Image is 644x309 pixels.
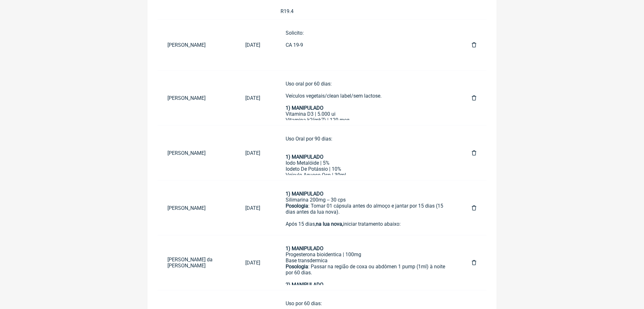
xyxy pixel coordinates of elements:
strong: na lua nova, [316,221,343,227]
div: Base transdermica [286,258,446,264]
a: [DATE] [235,200,270,216]
div: Uso oral por 60 dias: Veículos vegetais/clean label/sem lactose. [286,81,446,111]
a: [DATE] [235,145,270,161]
strong: 1) MANIPULADO [286,191,323,197]
a: [DATE] [235,37,270,53]
strong: Posologia [286,203,308,209]
div: Vitamina k2(mk7) | 120 mcg [286,117,446,123]
a: [DATE] [235,90,270,106]
a: Uso Oral por 90 dias:1) MANIPULADOIodo Metalóide | 5%Iodeto De Potássio | 10%Veículo Aquoso Qsp |... [275,131,457,175]
strong: 2) MANIPULADO [286,282,323,288]
a: [PERSON_NAME] [158,37,235,53]
strong: 1) MANIPULADO [286,154,323,160]
div: Silimarina 200mg -- 30 cps : Tomar 01 cápsula antes do almoço e jantar por 15 dias (15 dias antes... [286,191,446,221]
strong: 1) MANIPULADO [286,246,323,252]
strong: Posologia [286,264,308,270]
div: Veículo Aquoso Qsp | 30ml [286,172,446,178]
a: [PERSON_NAME] [158,90,235,106]
a: [PERSON_NAME] da [PERSON_NAME] [158,252,235,274]
div: Após 15 dias, iniciar tratamento abaixo: [286,221,446,239]
div: Solicito: CA 19-9 [286,30,446,60]
a: Uso oral por 60 dias:Veículos vegetais/clean label/sem lactose.1) MANIPULADOVitamina D3 | 5.000 u... [275,76,457,120]
a: 1) MANIPULADOSilimarina 200mg -- 30 cpsPosologia: Tomar 01 cápsula antes do almoço e jantar por 1... [275,186,457,230]
a: [DATE] [235,255,270,271]
div: Uso Oral por 90 dias: [286,136,446,154]
a: Solicito:CA 19-9 [275,25,457,65]
div: Iodo Metalóide | 5% [286,160,446,166]
a: 1) MANIPULADOProgesterona bioidentica | 100mgBase transdermicaPosologia: Passar na região de coxa... [275,241,457,285]
div: Vitamina D3 | 5.000 ui [286,111,446,117]
strong: 1) MANIPULADO [286,105,323,111]
div: Progesterona bioidentica | 100mg [286,252,446,258]
a: [PERSON_NAME] [158,200,235,216]
a: [PERSON_NAME] [158,145,235,161]
a: R19.4 [270,3,304,19]
div: Iodeto De Potássio | 10% [286,166,446,172]
div: : Passar na região de coxa ou abdômen 1 pump (1ml) à noite por 60 dias. [286,264,446,282]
